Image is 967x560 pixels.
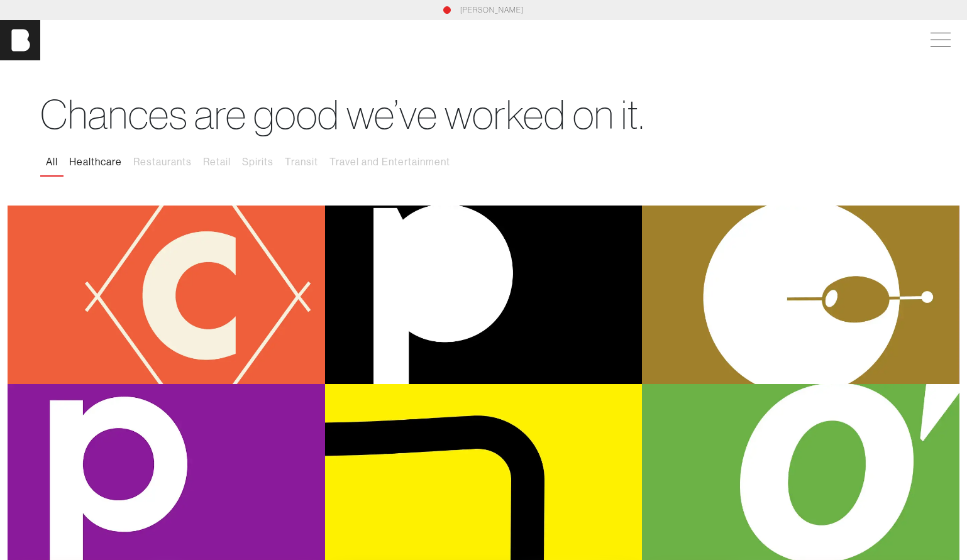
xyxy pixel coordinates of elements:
[64,149,128,175] button: Healthcare
[40,91,927,139] h1: Chances are good we’ve worked on it.
[236,149,279,175] button: Spirits
[460,4,524,16] a: [PERSON_NAME]
[279,149,324,175] button: Transit
[197,149,236,175] button: Retail
[324,149,456,175] button: Travel and Entertainment
[40,149,64,175] button: All
[128,149,197,175] button: Restaurants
